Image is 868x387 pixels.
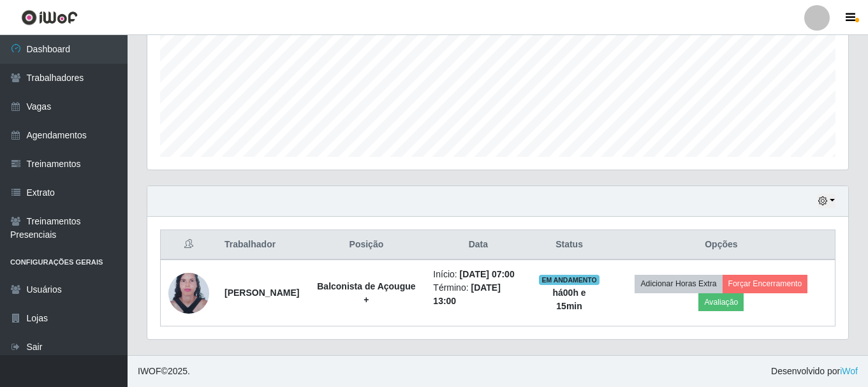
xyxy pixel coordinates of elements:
th: Trabalhador [217,230,307,260]
img: CoreUI Logo [21,10,78,26]
strong: [PERSON_NAME] [224,288,299,298]
th: Status [531,230,607,260]
a: iWof [840,366,858,376]
strong: Balconista de Açougue + [317,281,415,305]
th: Posição [307,230,425,260]
img: 1728382310331.jpeg [168,265,209,321]
li: Término: [433,281,523,308]
span: © 2025 . [138,365,190,378]
span: IWOF [138,366,161,376]
strong: há 00 h e 15 min [552,288,585,311]
span: EM ANDAMENTO [539,275,600,285]
button: Forçar Encerramento [723,275,808,293]
button: Avaliação [698,293,744,311]
th: Opções [608,230,835,260]
time: [DATE] 07:00 [460,269,515,279]
th: Data [425,230,531,260]
button: Adicionar Horas Extra [635,275,722,293]
li: Início: [433,268,523,281]
span: Desenvolvido por [771,365,858,378]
